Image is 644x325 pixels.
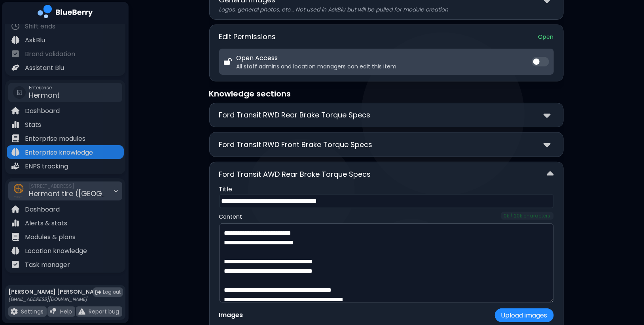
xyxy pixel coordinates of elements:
[219,31,276,42] h3: Edit Permissions
[538,33,554,40] span: Open
[25,36,45,45] p: AskBlu
[25,106,60,116] p: Dashboard
[25,260,70,270] p: Task manager
[495,308,554,322] button: Upload images
[219,185,554,194] p: Title
[219,310,243,320] p: Images
[25,49,75,59] p: Brand validation
[29,90,60,100] span: Hermont
[11,148,19,156] img: file icon
[11,36,19,44] img: file icon
[11,219,19,227] img: file icon
[25,134,85,144] p: Enterprise modules
[21,308,44,315] p: Settings
[11,50,19,58] img: file icon
[11,233,19,241] img: file icon
[544,110,551,121] img: down chevron
[25,232,76,242] p: Modules & plans
[25,148,93,157] p: Enterprise knowledge
[224,58,232,65] img: Open
[219,213,242,220] label: Content
[95,289,101,295] img: logout
[25,22,55,31] p: Shift ends
[219,139,373,150] p: Ford Transit RWD Front Brake Torque Specs
[547,168,554,180] img: down chevron
[8,288,104,295] p: [PERSON_NAME] [PERSON_NAME]
[25,205,60,214] p: Dashboard
[8,296,104,302] p: [EMAIL_ADDRESS][DOMAIN_NAME]
[25,120,41,130] p: Stats
[544,139,551,150] img: down chevron
[25,246,87,256] p: Location knowledge
[29,85,60,91] span: Enterprise
[89,308,119,315] p: Report bug
[11,121,19,128] img: file icon
[60,308,72,315] p: Help
[237,63,397,70] p: All staff admins and location managers can edit this item
[219,6,554,13] p: Logos, general photos, etc... Not used in AskBlu but will be pulled for module creation
[50,308,57,315] img: file icon
[11,107,19,115] img: file icon
[11,22,19,30] img: file icon
[11,261,19,268] img: file icon
[11,184,26,198] img: company thumbnail
[11,247,19,255] img: file icon
[103,289,121,295] span: Log out
[11,64,19,72] img: file icon
[29,183,108,189] span: [STREET_ADDRESS]
[219,110,371,121] p: Ford Transit RWD Rear Brake Torque Specs
[25,219,67,228] p: Alerts & stats
[25,162,68,171] p: ENPS tracking
[11,205,19,213] img: file icon
[219,169,371,180] p: Ford Transit AWD Rear Brake Torque Specs
[38,5,93,21] img: company logo
[11,134,19,142] img: file icon
[501,212,554,220] div: 0 k / 20k characters
[209,88,564,100] p: Knowledge sections
[11,162,19,170] img: file icon
[11,308,18,315] img: file icon
[237,53,397,63] p: Open Access
[78,308,85,315] img: file icon
[29,189,158,198] span: Hermont tire ([GEOGRAPHIC_DATA])
[25,63,64,73] p: Assistant Blu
